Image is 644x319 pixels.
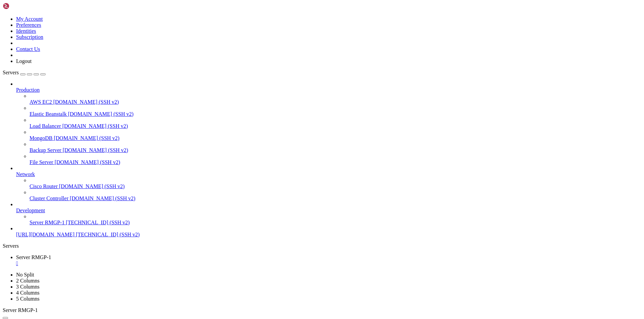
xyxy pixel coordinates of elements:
a: [URL][DOMAIN_NAME] [TECHNICAL_ID] (SSH v2) [16,232,641,238]
a: Backup Server [DOMAIN_NAME] (SSH v2) [30,147,641,153]
a: Contact Us [16,46,40,52]
li: File Server [DOMAIN_NAME] (SSH v2) [30,153,641,165]
li: Load Balancer [DOMAIN_NAME] (SSH v2) [30,117,641,129]
a: 2 Columns [16,278,40,284]
a: 5 Columns [16,296,40,302]
span: [TECHNICAL_ID] (SSH v2) [76,232,140,237]
span: [DOMAIN_NAME] (SSH v2) [70,195,136,201]
a: Production [16,87,641,93]
span: AWS EC2 [30,99,52,105]
span: Server RMGP-1 [30,220,64,225]
a: Preferences [16,22,41,28]
li: Backup Server [DOMAIN_NAME] (SSH v2) [30,141,641,153]
a: Logout [16,58,32,64]
li: Production [16,81,641,165]
li: AWS EC2 [DOMAIN_NAME] (SSH v2) [30,93,641,105]
a: Elastic Beanstalk [DOMAIN_NAME] (SSH v2) [30,111,641,117]
li: Cluster Controller [DOMAIN_NAME] (SSH v2) [30,189,641,202]
a: 3 Columns [16,284,40,290]
span: Cluster Controller [30,195,68,201]
span: [URL][DOMAIN_NAME] [16,232,74,237]
img: Shellngn [3,3,41,9]
span: Cisco Router [30,183,58,189]
li: Elastic Beanstalk [DOMAIN_NAME] (SSH v2) [30,105,641,117]
span: Server RMGP-1 [16,254,51,260]
a: Servers [3,70,46,75]
span: [DOMAIN_NAME] (SSH v2) [63,147,128,153]
a:  [16,260,641,266]
span: MongoDB [30,135,52,141]
span: Server RMGP-1 [3,307,38,313]
span: Development [16,208,45,213]
a: Network [16,171,641,177]
a: MongoDB [DOMAIN_NAME] (SSH v2) [30,135,641,141]
span: Production [16,87,40,93]
span: Network [16,171,35,177]
span: [DOMAIN_NAME] (SSH v2) [55,159,120,165]
span: Servers [3,70,19,75]
a: Load Balancer [DOMAIN_NAME] (SSH v2) [30,123,641,129]
span: [DOMAIN_NAME] (SSH v2) [62,123,128,129]
span: [DOMAIN_NAME] (SSH v2) [53,99,119,105]
li: Network [16,165,641,202]
a: Cluster Controller [DOMAIN_NAME] (SSH v2) [30,195,641,202]
li: Server RMGP-1 [TECHNICAL_ID] (SSH v2) [30,214,641,226]
a: Subscription [16,34,43,40]
a: Server RMGP-1 [TECHNICAL_ID] (SSH v2) [30,220,641,226]
span: [TECHNICAL_ID] (SSH v2) [66,220,129,225]
a: My Account [16,16,43,22]
a: File Server [DOMAIN_NAME] (SSH v2) [30,159,641,165]
li: MongoDB [DOMAIN_NAME] (SSH v2) [30,129,641,141]
span: Load Balancer [30,123,61,129]
span: [DOMAIN_NAME] (SSH v2) [59,183,125,189]
a: Identities [16,28,36,34]
a: Server RMGP-1 [16,254,641,266]
span: Elastic Beanstalk [30,111,67,117]
span: Backup Server [30,147,61,153]
li: Development [16,202,641,226]
a: No Split [16,272,34,277]
span: [DOMAIN_NAME] (SSH v2) [54,135,119,141]
a: Cisco Router [DOMAIN_NAME] (SSH v2) [30,183,641,189]
span: File Server [30,159,53,165]
a: 4 Columns [16,290,40,296]
li: Cisco Router [DOMAIN_NAME] (SSH v2) [30,177,641,189]
span: [DOMAIN_NAME] (SSH v2) [68,111,134,117]
div: Servers [3,243,641,249]
li: [URL][DOMAIN_NAME] [TECHNICAL_ID] (SSH v2) [16,226,641,238]
a: AWS EC2 [DOMAIN_NAME] (SSH v2) [30,99,641,105]
a: Development [16,208,641,214]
